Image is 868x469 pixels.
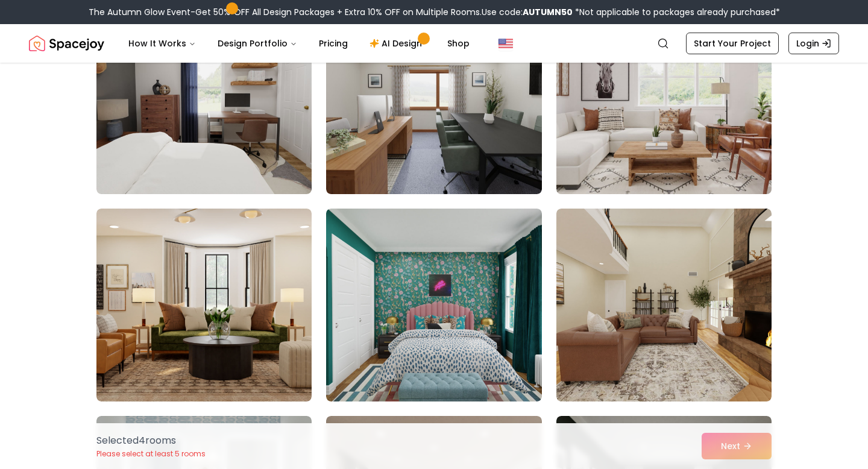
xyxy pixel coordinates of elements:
p: Selected 4 room s [96,433,206,448]
span: Use code: [482,6,573,18]
a: Shop [438,31,479,55]
img: United States [498,36,513,51]
span: *Not applicable to packages already purchased* [573,6,780,18]
nav: Main [119,31,479,55]
nav: Global [29,24,839,63]
a: Start Your Project [686,33,779,54]
img: Room room-53 [326,1,541,194]
a: Pricing [309,31,357,55]
a: AI Design [360,31,435,55]
b: AUTUMN50 [523,6,573,18]
button: Design Portfolio [208,31,307,55]
a: Login [788,33,839,54]
button: How It Works [119,31,206,55]
img: Spacejoy Logo [29,31,104,55]
p: Please select at least 5 rooms [96,449,206,459]
img: Room room-57 [556,209,772,401]
div: The Autumn Glow Event-Get 50% OFF All Design Packages + Extra 10% OFF on Multiple Rooms. [89,6,780,18]
img: Room room-55 [96,209,312,401]
img: Room room-56 [326,209,541,401]
a: Spacejoy [29,31,104,55]
img: Room room-52 [96,1,312,194]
